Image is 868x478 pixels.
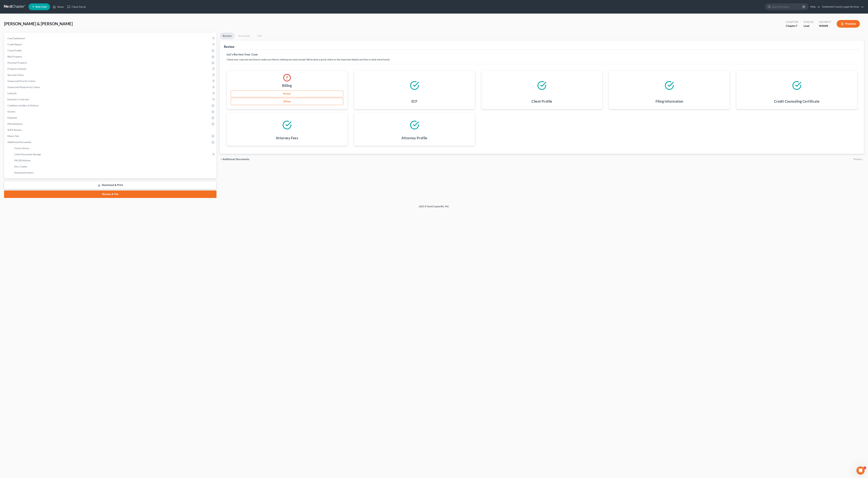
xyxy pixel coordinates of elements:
[231,98,343,105] button: Help
[7,122,23,125] span: Miscellaneous
[7,104,38,107] span: Codebtors Insiders & Notices
[863,466,866,469] span: 2
[4,21,73,26] span: [PERSON_NAME] & [PERSON_NAME]
[5,84,216,90] a: Unsecured Nonpriority Claims
[5,41,216,47] a: Credit Report
[531,99,552,104] h4: Client Profile
[7,116,17,119] span: Expenses
[4,181,216,189] a: Download & Print
[35,6,47,8] span: New Case
[337,205,531,211] div: 2025 © NextChapterBK, INC
[7,128,22,131] span: SOFA Review
[223,158,249,161] span: Additional Documents
[786,20,798,24] div: Chapter
[809,4,820,10] a: Help
[14,147,29,150] span: Forms Library
[254,33,265,39] a: File
[12,164,216,170] a: Doc Creator
[7,61,27,64] span: Personal Property
[772,4,803,10] input: Search by name...
[861,158,864,161] i: chevron_right
[856,466,865,475] iframe: Intercom live chat
[12,151,216,157] a: Client Document Storage
[5,96,216,102] a: Executory Contracts
[282,83,292,88] h4: Billing
[220,158,249,161] a: chevron_left Additional Documents
[804,20,814,24] div: Status
[14,171,34,174] span: Download History
[220,33,234,39] a: Review
[854,158,861,161] span: Forms
[7,135,19,137] span: Means Test
[7,141,31,144] span: Additional Documents
[7,55,22,58] span: Real Property
[7,43,22,46] span: Credit Report
[5,72,216,78] a: Secured Claims
[804,24,814,28] div: Lead
[7,67,26,70] span: Property Analysis
[5,90,216,96] a: Lawsuits
[837,20,860,28] button: Preview
[7,92,17,95] span: Lawsuits
[12,145,216,151] a: Forms Library
[7,73,24,76] span: Secured Claims
[227,52,857,56] h5: Let's Review Your Case
[786,24,798,28] div: Chapter
[231,91,343,97] a: Review
[224,45,234,49] div: Review
[7,110,15,113] span: Income
[231,98,345,106] div: Help
[7,86,40,89] span: Unsecured Nonpriority Claims
[7,49,22,52] span: Client Profile
[14,159,31,162] span: PACER Notices
[14,153,41,156] span: Client Document Storage
[5,35,216,41] a: Case Dashboard
[236,33,253,39] a: Assemble
[276,136,298,140] h4: Attorney Fees
[656,99,683,104] h4: Filing Information
[4,190,216,198] a: Review & File
[14,165,27,168] span: Doc Creator
[227,58,857,61] p: Check your case one last time to make sure there's nothing you have missed. We've done a quick ch...
[796,24,797,27] span: 7
[819,20,831,24] div: District
[220,158,223,161] i: chevron_left
[854,158,864,161] button: Forms chevron_right
[7,80,35,82] span: Unsecured Priority Claims
[401,136,427,140] h4: Attorney Profile
[12,157,216,164] a: PACER Notices
[12,170,216,176] a: Download History
[774,99,820,104] h4: Credit Counseling Certificate
[5,127,216,133] a: SOFA Review
[51,4,65,10] a: Home
[7,98,29,101] span: Executory Contracts
[5,78,216,84] a: Unsecured Priority Claims
[820,4,864,10] a: Snohomish County Legal Services
[7,37,25,40] span: Case Dashboard
[819,24,831,28] div: WAWB
[65,4,87,10] a: Client Portal
[411,99,418,104] h4: ECF
[5,66,216,72] a: Property Analysis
